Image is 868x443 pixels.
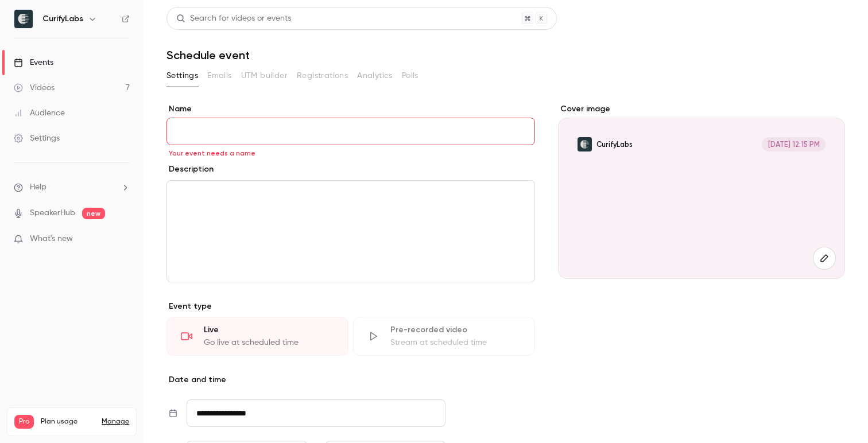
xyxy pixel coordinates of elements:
p: Date and time [166,374,535,386]
div: Settings [14,133,60,144]
div: editor [167,181,534,282]
div: Events [14,57,53,68]
li: help-dropdown-opener [14,181,130,193]
label: Cover image [558,103,845,115]
span: Pro [14,415,34,429]
label: Description [166,164,214,175]
a: Manage [102,417,129,426]
label: Name [166,103,535,115]
div: Go live at scheduled time [204,337,334,348]
button: Settings [166,67,198,85]
span: Analytics [357,70,393,82]
span: Emails [207,70,231,82]
div: Stream at scheduled time [390,337,521,348]
div: Audience [14,107,65,119]
div: Pre-recorded video [390,324,521,336]
span: Plan usage [41,417,95,426]
h1: Schedule event [166,48,845,62]
div: Pre-recorded videoStream at scheduled time [353,317,535,356]
input: Tue, Feb 17, 2026 [187,399,445,427]
div: Search for videos or events [176,13,291,25]
div: LiveGo live at scheduled time [166,317,348,356]
a: SpeakerHub [30,207,75,219]
span: Polls [402,70,418,82]
h6: CurifyLabs [42,13,83,25]
span: Your event needs a name [169,149,255,158]
p: Event type [166,301,535,312]
span: Help [30,181,46,193]
p: CurifyLabs [596,139,633,149]
span: UTM builder [241,70,288,82]
span: Registrations [297,70,348,82]
div: Videos [14,82,55,94]
span: new [82,208,105,219]
span: What's new [30,233,73,245]
div: Live [204,324,334,336]
img: CurifyLabs [14,10,33,28]
section: description [166,180,535,282]
span: [DATE] 12:15 PM [762,137,826,151]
